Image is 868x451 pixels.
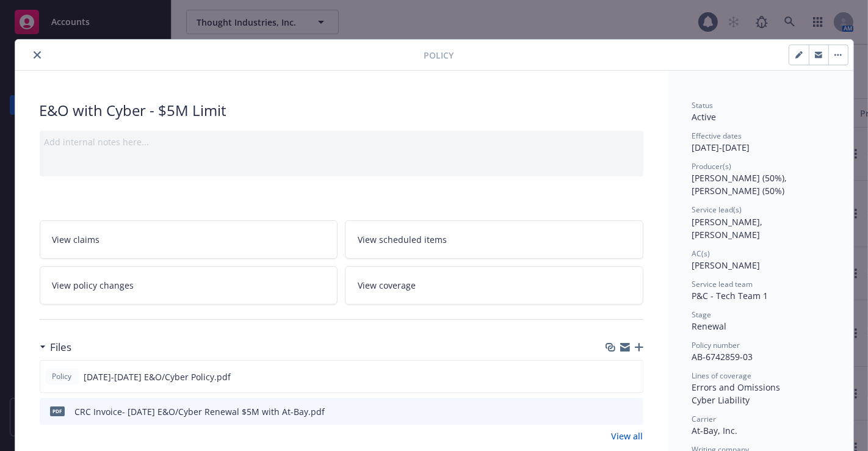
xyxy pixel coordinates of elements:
span: AB-6742859-03 [692,351,753,363]
span: Service lead team [692,279,753,289]
span: Policy [424,49,454,62]
span: AC(s) [692,248,711,259]
span: View coverage [358,279,416,292]
span: Status [692,100,714,110]
span: View scheduled items [358,233,447,246]
span: [PERSON_NAME] [692,259,761,271]
span: View claims [52,233,100,246]
span: Renewal [692,320,727,332]
span: Active [692,111,717,123]
span: View policy changes [52,279,134,292]
button: preview file [627,405,638,418]
span: At-Bay, Inc. [692,425,738,436]
div: E&O with Cyber - $5M Limit [40,100,643,121]
span: Carrier [692,414,717,424]
a: View coverage [345,266,643,305]
span: Lines of coverage [692,370,752,381]
a: View scheduled items [345,220,643,259]
div: Files [40,339,72,355]
a: View all [612,430,643,442]
span: Policy number [692,340,740,350]
button: download file [608,405,618,418]
div: Errors and Omissions [692,381,829,394]
span: [DATE]-[DATE] E&O/Cyber Policy.pdf [84,370,231,383]
div: Add internal notes here... [45,135,638,148]
span: Effective dates [692,131,742,141]
button: close [30,48,45,62]
div: Cyber Liability [692,394,829,406]
span: Stage [692,309,712,320]
div: CRC Invoice- [DATE] E&O/Cyber Renewal $5M with At-Bay.pdf [75,405,325,418]
button: download file [607,370,617,383]
span: [PERSON_NAME], [PERSON_NAME] [692,216,765,240]
span: Policy [50,371,74,382]
span: P&C - Tech Team 1 [692,290,769,301]
span: pdf [50,406,65,416]
span: Producer(s) [692,161,732,171]
div: [DATE] - [DATE] [692,131,829,154]
a: View claims [40,220,338,259]
button: preview file [627,370,638,383]
h3: Files [51,339,72,355]
a: View policy changes [40,266,338,305]
span: [PERSON_NAME] (50%), [PERSON_NAME] (50%) [692,172,790,197]
span: Service lead(s) [692,204,742,215]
